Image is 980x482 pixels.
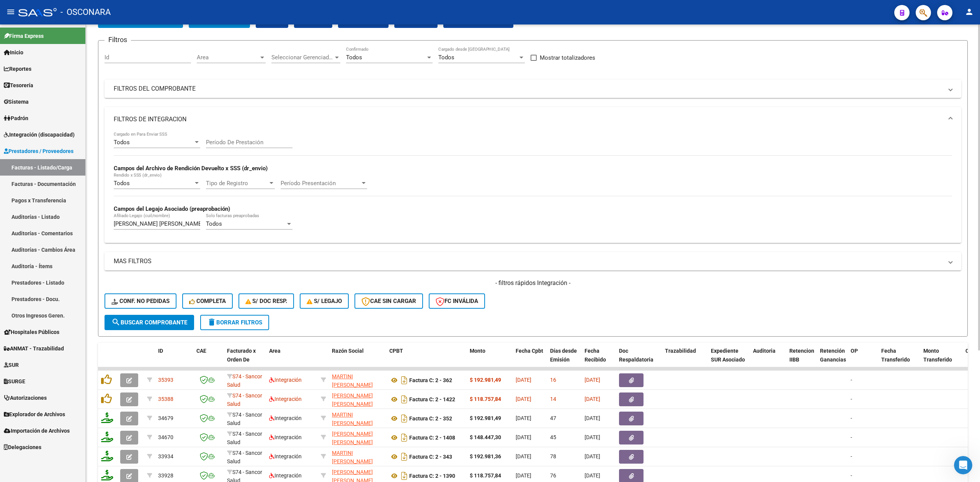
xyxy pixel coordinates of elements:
[332,392,373,407] span: [PERSON_NAME] [PERSON_NAME]
[332,348,364,354] span: Razón Social
[470,377,501,383] strong: $ 192.981,49
[114,139,130,146] span: Todos
[114,115,943,124] mat-panel-title: FILTROS DE INTEGRACION
[227,392,262,407] span: S74 - Sancor Salud
[105,293,176,309] button: Conf. no pedidas
[346,54,362,61] span: Todos
[105,315,194,330] button: Buscar Comprobante
[227,373,262,388] span: S74 - Sancor Salud
[540,53,595,62] span: Mostrar totalizadores
[114,257,943,265] mat-panel-title: MAS FILTROS
[665,348,696,354] span: Trazabilidad
[281,180,360,187] span: Período Presentación
[817,343,848,376] datatable-header-cell: Retención Ganancias
[245,298,287,305] span: S/ Doc Resp.
[155,343,193,376] datatable-header-cell: ID
[409,473,455,479] strong: Factura C: 2 - 1390
[269,348,281,354] span: Area
[409,435,455,441] strong: Factura C: 2 - 1408
[354,293,423,309] button: CAE SIN CARGAR
[158,453,173,459] span: 33934
[182,293,233,309] button: Completa
[114,205,230,212] strong: Campos del Legajo Asociado (preaprobación)
[436,298,478,305] span: FC Inválida
[386,343,467,376] datatable-header-cell: CPBT
[361,298,416,305] span: CAE SIN CARGAR
[585,453,600,459] span: [DATE]
[105,252,961,270] mat-expansion-panel-header: MAS FILTROS
[470,396,501,402] strong: $ 118.757,84
[271,54,333,61] span: Seleccionar Gerenciador
[516,377,531,383] span: [DATE]
[114,85,943,93] mat-panel-title: FILTROS DEL COMPROBANTE
[332,450,373,465] span: MARTINI [PERSON_NAME]
[954,456,972,474] iframe: Intercom live chat
[227,431,262,446] span: S74 - Sancor Salud
[516,415,531,421] span: [DATE]
[550,396,556,402] span: 14
[60,4,111,21] span: - OSCONARA
[851,472,852,479] span: -
[438,54,454,61] span: Todos
[470,348,485,354] span: Monto
[516,434,531,440] span: [DATE]
[207,318,216,327] mat-icon: delete
[4,130,75,139] span: Integración (discapacidad)
[399,451,409,463] i: Descargar documento
[708,343,750,376] datatable-header-cell: Expediente SUR Asociado
[105,107,961,132] mat-expansion-panel-header: FILTROS DE INTEGRACION
[4,344,64,353] span: ANMAT - Trazabilidad
[585,348,606,363] span: Fecha Recibido
[266,343,318,376] datatable-header-cell: Area
[111,318,121,327] mat-icon: search
[878,343,920,376] datatable-header-cell: Fecha Transferido
[332,410,383,427] div: 27266175332
[332,373,373,388] span: MARTINI [PERSON_NAME]
[851,434,852,440] span: -
[585,472,600,479] span: [DATE]
[429,293,485,309] button: FC Inválida
[467,343,513,376] datatable-header-cell: Monto
[105,132,961,243] div: FILTROS DE INTEGRACION
[513,343,547,376] datatable-header-cell: Fecha Cpbt
[4,361,19,369] span: SUR
[470,434,501,440] strong: $ 148.447,30
[332,431,373,446] span: [PERSON_NAME] [PERSON_NAME]
[851,377,852,383] span: -
[269,453,302,459] span: Integración
[923,348,952,363] span: Monto Transferido
[753,348,776,354] span: Auditoria
[409,377,452,383] strong: Factura C: 2 - 362
[470,453,501,459] strong: $ 192.981,36
[197,54,259,61] span: Area
[158,472,173,479] span: 33928
[269,415,302,421] span: Integración
[409,396,455,402] strong: Factura C: 2 - 1422
[332,372,383,388] div: 27266175332
[269,434,302,440] span: Integración
[332,449,383,465] div: 27266175332
[269,472,302,479] span: Integración
[550,377,556,383] span: 16
[189,298,226,305] span: Completa
[4,114,28,122] span: Padrón
[851,396,852,402] span: -
[470,472,501,479] strong: $ 118.757,84
[111,298,170,305] span: Conf. no pedidas
[158,434,173,440] span: 34670
[4,81,33,90] span: Tesorería
[516,396,531,402] span: [DATE]
[227,348,256,363] span: Facturado x Orden De
[224,343,266,376] datatable-header-cell: Facturado x Orden De
[4,410,65,418] span: Explorador de Archivos
[585,415,600,421] span: [DATE]
[196,348,206,354] span: CAE
[550,415,556,421] span: 47
[114,165,268,172] strong: Campos del Archivo de Rendición Devuelto x SSS (dr_envio)
[4,32,44,40] span: Firma Express
[711,348,745,363] span: Expediente SUR Asociado
[848,343,878,376] datatable-header-cell: OP
[619,348,653,363] span: Doc Respaldatoria
[329,343,386,376] datatable-header-cell: Razón Social
[158,396,173,402] span: 35388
